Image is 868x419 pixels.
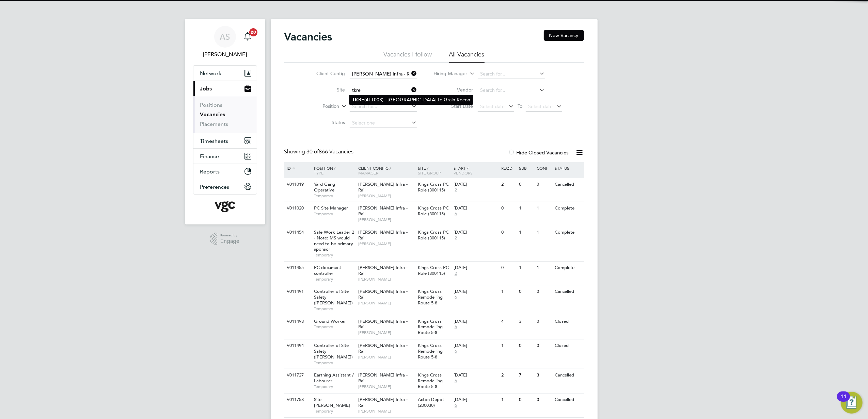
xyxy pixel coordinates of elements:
div: Site / [416,162,452,179]
div: Cancelled [553,369,583,382]
div: 0 [517,178,535,191]
span: Select date [480,103,505,110]
div: V011491 [285,285,309,298]
button: Reports [193,164,257,179]
button: Timesheets [193,133,257,148]
span: Timesheets [200,138,228,144]
div: [DATE] [454,319,498,324]
span: [PERSON_NAME] [358,193,414,199]
span: Manager [358,170,378,175]
div: 0 [517,285,535,298]
div: 0 [535,315,553,328]
input: Search for... [350,102,417,112]
div: V011455 [285,262,309,274]
div: 2 [500,178,517,191]
span: 866 Vacancies [307,148,354,155]
input: Select one [350,118,417,128]
div: Complete [553,226,583,239]
input: Search for... [350,69,417,79]
div: V011727 [285,369,309,382]
div: V011753 [285,393,309,406]
div: Client Config / [357,162,416,179]
span: [PERSON_NAME] Infra - Rail [358,288,408,300]
div: 3 [517,315,535,328]
input: Search for... [350,86,417,95]
span: Temporary [314,408,355,414]
span: Temporary [314,193,355,199]
div: 0 [500,226,517,239]
nav: Main navigation [185,19,265,224]
div: [DATE] [454,182,498,187]
div: 0 [500,202,517,215]
div: 1 [535,202,553,215]
span: Kings Cross Remodelling Route 5-8 [418,342,443,360]
span: [PERSON_NAME] Infra - Rail [358,318,408,330]
div: Closed [553,315,583,328]
input: Search for... [478,69,545,79]
a: 20 [241,26,254,48]
span: Acton Depot (200030) [418,397,444,408]
div: [DATE] [454,397,498,403]
span: Temporary [314,384,355,389]
div: [DATE] [454,230,498,235]
span: [PERSON_NAME] [358,241,414,247]
span: Network [200,70,222,77]
span: 2 [454,235,458,241]
div: Closed [553,339,583,352]
div: 0 [500,262,517,274]
label: Vendor [434,87,473,93]
span: Kings Cross Remodelling Route 5-8 [418,288,443,306]
li: All Vacancies [449,50,485,63]
button: Network [193,66,257,81]
div: 11 [840,397,847,405]
label: Position [300,103,339,110]
div: 1 [500,393,517,406]
span: 20 [249,28,257,36]
div: 0 [535,393,553,406]
a: Powered byEngage [210,233,239,246]
div: Complete [553,202,583,215]
span: Vendors [454,170,473,175]
span: Kings Cross PC Role (300115) [418,229,449,241]
span: Powered by [220,233,239,238]
span: Type [314,170,323,175]
button: Preferences [193,179,257,194]
span: Kings Cross PC Role (300115) [418,181,449,193]
div: 7 [517,369,535,382]
span: Temporary [314,276,355,282]
div: [DATE] [454,205,498,211]
div: Start / [452,162,500,179]
div: [DATE] [454,372,498,378]
div: 0 [517,339,535,352]
div: [DATE] [454,265,498,271]
span: Kings Cross Remodelling Route 5-8 [418,318,443,336]
span: Kings Cross PC Role (300115) [418,205,449,217]
span: [PERSON_NAME] Infra - Rail [358,181,408,193]
span: Jobs [200,85,212,92]
div: [DATE] [454,343,498,349]
span: 2 [454,187,458,193]
span: Site Group [418,170,441,175]
div: Showing [284,148,355,155]
a: AS[PERSON_NAME] [193,26,257,58]
div: 4 [500,315,517,328]
a: Vacancies [200,111,225,118]
span: AS [220,32,230,41]
span: PC document controller [314,265,341,276]
div: 3 [535,369,553,382]
div: Cancelled [553,178,583,191]
button: Jobs [193,81,257,96]
label: Hide Closed Vacancies [508,149,569,156]
span: 6 [454,324,458,330]
span: [PERSON_NAME] [358,217,414,222]
div: Cancelled [553,285,583,298]
div: 1 [517,202,535,215]
span: [PERSON_NAME] Infra - Rail [358,397,408,408]
span: [PERSON_NAME] Infra - Rail [358,372,408,384]
button: New Vacancy [544,30,584,41]
span: Temporary [314,324,355,330]
b: TKRE [352,97,364,103]
span: Anna Slavova [193,50,257,58]
div: ID [285,162,309,174]
button: Finance [193,149,257,164]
